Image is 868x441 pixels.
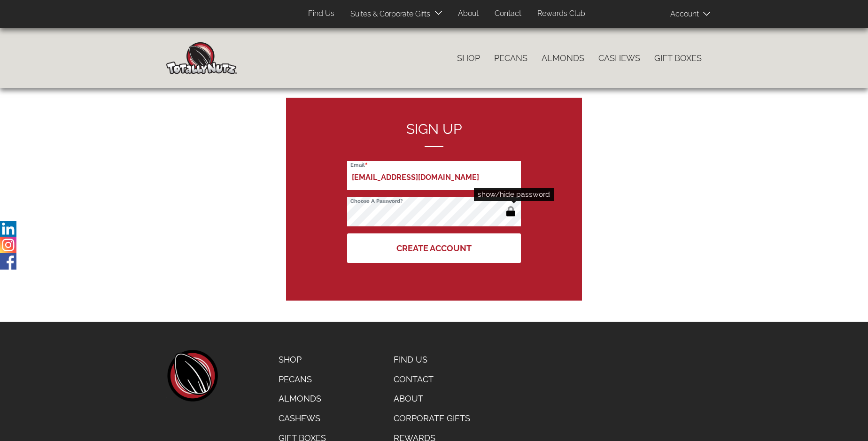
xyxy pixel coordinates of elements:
[487,48,535,68] a: Pecans
[451,5,486,23] a: About
[271,409,333,428] a: Cashews
[271,370,333,389] a: Pecans
[387,350,479,370] a: Find Us
[271,389,333,409] a: Almonds
[301,5,341,23] a: Find Us
[166,350,218,402] a: home
[166,42,237,74] img: Home
[347,161,521,190] input: Email
[474,188,554,201] div: show/hide password
[387,389,479,409] a: About
[488,5,528,23] a: Contact
[343,5,433,23] a: Suites & Corporate Gifts
[591,48,647,68] a: Cashews
[347,121,521,147] h2: Sign up
[535,48,591,68] a: Almonds
[530,5,592,23] a: Rewards Club
[271,350,333,370] a: Shop
[450,48,487,68] a: Shop
[387,409,479,428] a: Corporate Gifts
[347,233,521,263] button: Create Account
[647,48,709,68] a: Gift Boxes
[387,370,479,389] a: Contact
